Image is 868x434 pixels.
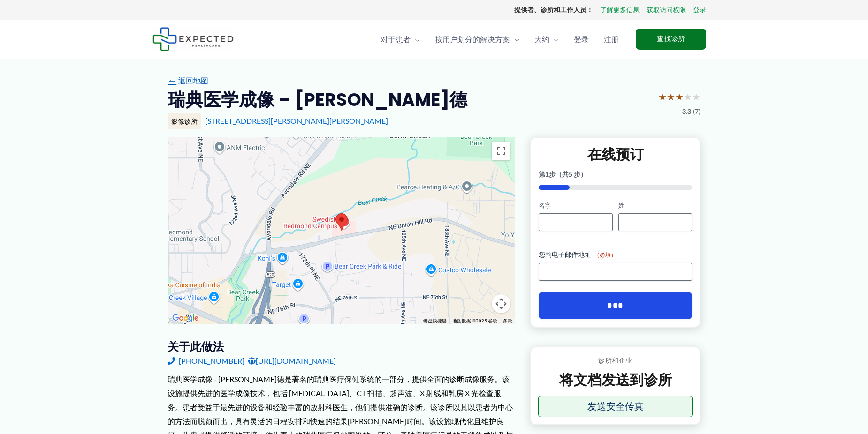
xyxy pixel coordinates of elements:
a: 登录 [693,4,706,16]
a: ←返回地图 [168,74,208,88]
span: ★ [684,88,692,105]
h2: 瑞典医学成像 – [PERSON_NAME]德 [168,88,467,111]
label: 名字 [539,201,612,210]
a: 登录 [566,23,596,56]
span: (7) [693,105,700,118]
span: 菜单切换 [411,23,420,56]
p: 诊所和企业 [538,354,693,367]
span: 登录 [574,23,589,56]
span: 大约 [534,23,549,56]
a: 大约菜单切换 [527,23,566,56]
a: 条款 （在新标签页中打开） [503,318,512,323]
p: 将文档发送到诊所 [538,370,693,389]
a: [STREET_ADDRESS][PERSON_NAME][PERSON_NAME] [205,116,388,125]
a: 获取访问权限 [647,4,686,16]
span: ★ [692,88,700,105]
span: ★ [675,88,684,105]
label: 姓 [618,201,692,210]
a: [URL][DOMAIN_NAME] [248,354,336,368]
button: 键盘快捷键 [423,318,447,324]
img: 谷歌 [170,312,201,324]
span: 菜单切换 [510,23,519,56]
a: 在 Google 地图中打开此区域 （打开新窗口） [170,312,201,324]
button: 切换全屏视图 [492,142,510,160]
a: 对于患者菜单切换 [373,23,427,56]
span: ← [168,76,176,85]
span: 5 步 [569,170,580,178]
font: 返回地图 [178,74,208,88]
a: 查找诊所 [636,29,706,50]
h2: 在线预订 [539,145,692,164]
span: 按用户划分的解决方案 [435,23,510,56]
span: 对于患者 [381,23,411,56]
font: 您的电子邮件地址 [539,250,591,259]
button: 发送安全传真 [538,396,693,417]
a: 注册 [596,23,626,56]
font: [URL][DOMAIN_NAME] [256,356,336,365]
img: 预期的医疗保健徽标 - 侧面、深色字体、小 [152,27,234,51]
div: 影像诊所 [168,113,201,129]
a: [PHONE_NUMBER] [168,354,244,368]
span: 3.3 [682,105,691,118]
nav: 主站点导航 [373,23,626,56]
h3: 关于此做法 [168,339,515,354]
span: 地图数据 ©2025 谷歌 [452,318,497,323]
span: ★ [658,88,667,105]
span: 注册 [604,23,619,56]
font: [PHONE_NUMBER] [179,356,244,365]
span: （必填） [594,251,617,258]
span: 菜单切换 [549,23,559,56]
a: 按用户划分的解决方案菜单切换 [427,23,527,56]
strong: 提供者、诊所和工作人员： [514,6,593,14]
font: 第 步（共 ） [539,170,587,178]
button: 地图相机控件 [492,294,510,313]
span: ★ [667,88,675,105]
a: 了解更多信息 [600,4,640,16]
span: 1 [545,170,549,178]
